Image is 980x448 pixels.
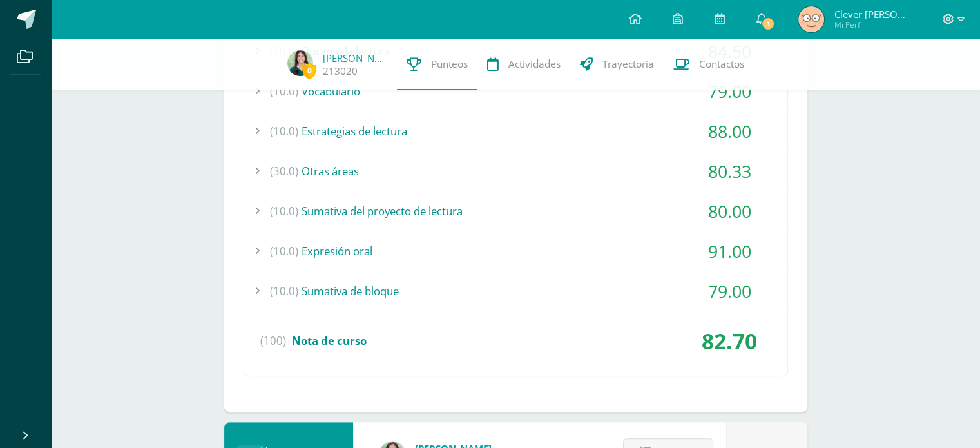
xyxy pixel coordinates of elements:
[671,317,787,365] div: 82.70
[270,157,298,186] span: (30.0)
[244,237,787,266] div: Expresión oral
[671,117,787,146] div: 88.00
[834,8,911,21] span: Clever [PERSON_NAME]
[397,39,477,90] a: Punteos
[302,63,316,79] span: 0
[323,64,358,78] a: 213020
[699,57,744,71] span: Contactos
[244,77,787,106] div: Vocabulario
[270,277,298,306] span: (10.0)
[244,197,787,226] div: Sumativa del proyecto de lectura
[671,277,787,306] div: 79.00
[570,39,664,90] a: Trayectoria
[244,157,787,186] div: Otras áreas
[671,157,787,186] div: 80.33
[292,333,367,348] span: Nota de curso
[270,237,298,266] span: (10.0)
[671,77,787,106] div: 79.00
[270,117,298,146] span: (10.0)
[270,197,298,226] span: (10.0)
[270,77,298,106] span: (10.0)
[761,17,775,31] span: 1
[664,39,754,90] a: Contactos
[260,317,286,365] span: (100)
[244,277,787,306] div: Sumativa de bloque
[508,57,561,71] span: Actividades
[323,52,387,64] a: [PERSON_NAME]
[431,57,468,71] span: Punteos
[671,237,787,266] div: 91.00
[798,6,824,32] img: c6a0bfaf15cb9618c68d5db85ac61b27.png
[287,50,313,76] img: 2097ebf683c410a63f2781693a60a0cb.png
[477,39,570,90] a: Actividades
[244,117,787,146] div: Estrategias de lectura
[671,197,787,226] div: 80.00
[834,19,911,30] span: Mi Perfil
[602,57,654,71] span: Trayectoria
